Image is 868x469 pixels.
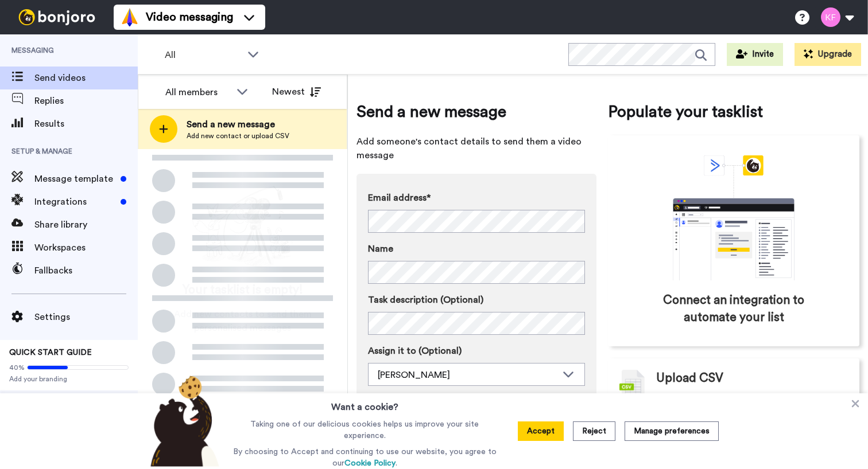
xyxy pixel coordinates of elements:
[368,191,585,205] label: Email address*
[34,172,116,186] span: Message template
[187,118,289,131] span: Send a new message
[344,459,396,467] a: Cookie Policy
[34,117,138,131] span: Results
[34,310,138,324] span: Settings
[625,421,719,441] button: Manage preferences
[34,195,116,209] span: Integrations
[146,9,233,25] span: Video messaging
[795,43,861,66] button: Upgrade
[9,363,25,372] span: 40%
[356,135,596,162] span: Add someone's contact details to send them a video message
[165,48,242,62] span: All
[34,241,138,255] span: Workspaces
[356,100,596,123] span: Send a new message
[573,421,615,441] button: Reject
[9,374,129,384] span: Add your branding
[648,155,820,280] div: animation
[619,370,645,398] img: csv-grey.png
[34,264,138,278] span: Fallbacks
[331,393,398,414] h3: Want a cookie?
[185,181,300,273] img: ready-set-action.png
[657,292,811,326] span: Connect an integration to automate your list
[14,9,100,25] img: bj-logo-header-white.svg
[378,368,557,382] div: [PERSON_NAME]
[140,375,225,467] img: bear-with-cookie.png
[34,218,138,232] span: Share library
[230,446,499,469] p: By choosing to Accept and continuing to use our website, you agree to our .
[9,349,92,357] span: QUICK START GUIDE
[165,85,231,99] div: All members
[34,94,138,108] span: Replies
[187,131,289,140] span: Add new contact or upload CSV
[518,421,564,441] button: Accept
[368,242,393,256] span: Name
[368,293,585,307] label: Task description (Optional)
[368,344,585,358] label: Assign it to (Optional)
[230,419,499,441] p: Taking one of our delicious cookies helps us improve your site experience.
[183,282,303,299] span: Your tasklist is empty!
[34,71,138,85] span: Send videos
[155,307,330,335] span: Add new contacts to send them personalised messages
[656,370,723,387] span: Upload CSV
[121,8,139,26] img: vm-color.svg
[727,43,783,66] button: Invite
[263,80,330,103] button: Newest
[608,100,859,123] span: Populate your tasklist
